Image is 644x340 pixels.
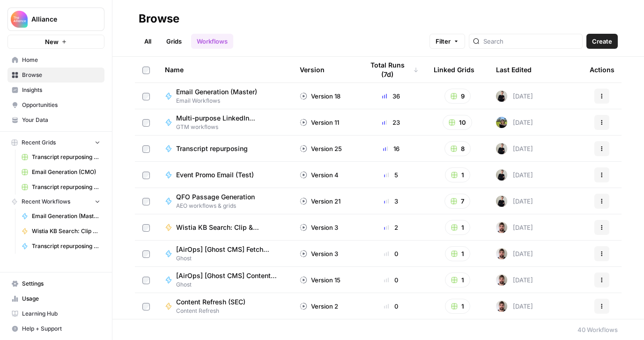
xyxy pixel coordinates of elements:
[496,301,507,312] img: 9ucy7zvi246h5jy943jx4fqk49j8
[176,144,248,153] span: Transcript repurposing
[176,297,245,307] span: Content Refresh (SEC)
[32,242,100,250] span: Transcript repurposing ([PERSON_NAME])
[17,239,104,254] a: Transcript repurposing ([PERSON_NAME])
[496,169,507,181] img: rzyuksnmva7rad5cmpd7k6b2ndco
[496,169,533,181] div: [DATE]
[363,91,419,101] div: 36
[586,34,618,49] button: Create
[165,87,285,105] a: Email Generation (Master)Email Workflows
[363,302,419,311] div: 0
[17,165,104,180] a: Email Generation (CMO)
[363,275,419,285] div: 0
[165,144,285,153] a: Transcript repurposing
[7,136,104,150] button: Recent Grids
[496,196,507,207] img: rzyuksnmva7rad5cmpd7k6b2ndco
[429,34,465,49] button: Filter
[165,170,285,180] a: Event Promo Email (Test)
[176,307,253,315] span: Content Refresh
[139,11,179,26] div: Browse
[496,91,533,102] div: [DATE]
[165,245,285,263] a: [AirOps] [Ghost CMS] Fetch Blog Post (SEC)Ghost
[17,224,104,239] a: Wistia KB Search: Clip & Takeaway Generator
[496,248,507,259] img: 9ucy7zvi246h5jy943jx4fqk49j8
[496,117,507,128] img: wlj6vlcgatc3c90j12jmpqq88vn8
[434,57,474,83] div: Linked Grids
[7,98,104,113] a: Opportunities
[590,57,614,83] div: Actions
[176,123,285,131] span: GTM workflows
[300,196,341,206] div: Version 21
[32,227,100,235] span: Wistia KB Search: Clip & Takeaway Generator
[577,325,618,334] div: 40 Workflows
[7,276,104,291] a: Settings
[443,115,472,130] button: 10
[176,113,277,123] span: Multi-purpose LinkedIn Workflow
[300,170,339,180] div: Version 4
[7,291,104,306] a: Usage
[496,274,507,286] img: 9ucy7zvi246h5jy943jx4fqk49j8
[22,325,100,333] span: Help + Support
[11,11,28,28] img: Alliance Logo
[22,116,100,124] span: Your Data
[22,86,100,94] span: Insights
[7,68,104,83] a: Browse
[165,297,285,315] a: Content Refresh (SEC)Content Refresh
[7,113,104,128] a: Your Data
[165,192,285,210] a: QFO Passage GenerationAEO workflows & grids
[7,8,104,31] button: Workspace: Alliance
[496,248,533,259] div: [DATE]
[7,53,104,68] a: Home
[22,56,100,64] span: Home
[300,249,338,258] div: Version 3
[444,141,471,156] button: 8
[176,254,285,263] span: Ghost
[592,37,612,46] span: Create
[176,271,277,280] span: [AirOps] [Ghost CMS] Content Refresh (SEC)
[22,295,100,303] span: Usage
[32,183,100,191] span: Transcript repurposing (PMA)
[176,87,257,97] span: Email Generation (Master)
[22,71,100,79] span: Browse
[22,310,100,318] span: Learning Hub
[7,306,104,321] a: Learning Hub
[363,118,419,127] div: 23
[176,97,265,105] span: Email Workflows
[22,138,56,147] span: Recent Grids
[22,101,100,109] span: Opportunities
[17,150,104,165] a: Transcript repurposing (CMO)
[165,113,285,131] a: Multi-purpose LinkedIn WorkflowGTM workflows
[32,168,100,176] span: Email Generation (CMO)
[139,34,157,49] a: All
[176,280,285,289] span: Ghost
[445,167,470,182] button: 1
[496,143,533,154] div: [DATE]
[17,209,104,224] a: Email Generation (Master)
[161,34,187,49] a: Grids
[176,170,254,180] span: Event Promo Email (Test)
[496,91,507,102] img: rzyuksnmva7rad5cmpd7k6b2ndco
[176,223,277,232] span: Wistia KB Search: Clip & Takeaway Generator
[165,223,285,232] a: Wistia KB Search: Clip & Takeaway Generator
[483,37,578,46] input: Search
[22,197,70,206] span: Recent Workflows
[7,83,104,98] a: Insights
[444,194,470,209] button: 7
[300,275,341,285] div: Version 15
[445,272,470,287] button: 1
[363,249,419,258] div: 0
[7,195,104,209] button: Recent Workflows
[496,274,533,286] div: [DATE]
[496,301,533,312] div: [DATE]
[496,57,532,83] div: Last Edited
[300,57,325,83] div: Version
[496,222,507,233] img: 9ucy7zvi246h5jy943jx4fqk49j8
[22,280,100,288] span: Settings
[300,223,338,232] div: Version 3
[363,144,419,153] div: 16
[32,153,100,161] span: Transcript repurposing (CMO)
[363,196,419,206] div: 3
[496,196,533,207] div: [DATE]
[445,246,470,261] button: 1
[496,222,533,233] div: [DATE]
[7,35,104,49] button: New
